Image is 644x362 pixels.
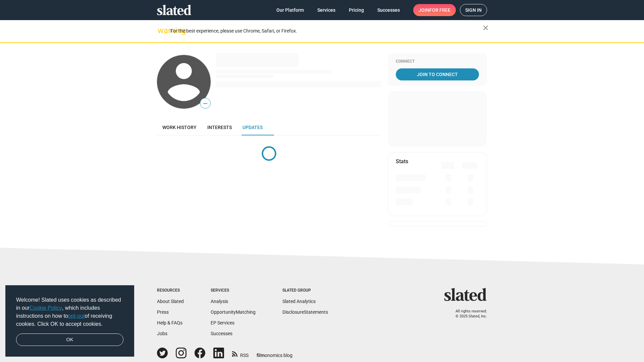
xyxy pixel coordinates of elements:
a: Cookie Policy [30,305,62,311]
div: Resources [157,288,184,293]
div: Slated Group [282,288,328,293]
span: Welcome! Slated uses cookies as described in our , which includes instructions on how to of recei... [16,296,123,328]
mat-icon: warning [158,26,166,35]
span: Successes [377,4,400,16]
a: Join To Connect [396,68,479,80]
div: Connect [396,59,479,64]
a: Pricing [343,4,369,16]
div: For the best experience, please use Chrome, Safari, or Firefox. [170,26,483,36]
a: filmonomics blog [257,347,292,359]
span: Work history [162,125,197,130]
span: — [200,99,210,108]
mat-icon: close [482,24,490,32]
a: Press [157,309,169,315]
a: Successes [211,331,232,336]
span: Updates [243,125,263,130]
a: Joinfor free [413,4,456,16]
p: All rights reserved. © 2025 Slated, Inc. [448,309,487,319]
a: EP Services [211,320,234,325]
span: Services [317,4,335,16]
a: Jobs [157,331,167,336]
a: Successes [372,4,405,16]
a: Sign in [460,4,487,16]
mat-card-title: Stats [396,158,408,165]
div: Services [211,288,256,293]
a: Analysis [211,299,228,304]
a: dismiss cookie message [16,334,123,346]
a: DisclosureStatements [282,309,328,315]
a: Updates [237,119,268,135]
span: Interests [207,125,232,130]
span: Join To Connect [397,68,478,80]
a: OpportunityMatching [211,309,256,315]
a: Work history [157,119,202,135]
span: Sign in [465,4,482,16]
span: for free [429,4,450,16]
a: Slated Analytics [282,299,316,304]
div: cookieconsent [5,285,134,357]
span: film [257,353,265,358]
a: Interests [202,119,237,135]
a: RSS [232,348,249,359]
a: Services [312,4,341,16]
span: Our Platform [276,4,304,16]
a: About Slated [157,299,184,304]
a: opt-out [68,313,85,319]
a: Our Platform [271,4,309,16]
span: Pricing [349,4,364,16]
a: Help & FAQs [157,320,182,325]
span: Join [419,4,450,16]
